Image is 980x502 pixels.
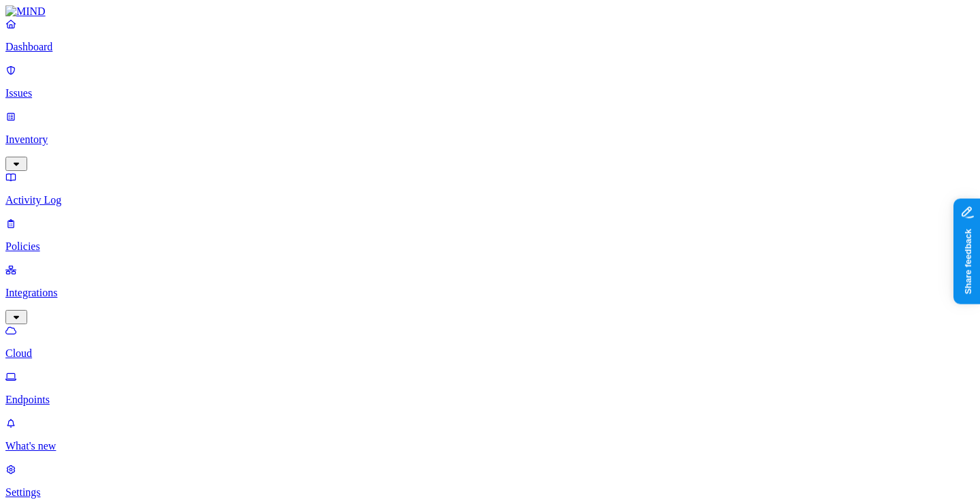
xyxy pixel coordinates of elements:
[5,217,975,253] a: Policies
[5,287,975,299] p: Integrations
[5,371,975,406] a: Endpoints
[5,463,975,499] a: Settings
[5,134,975,146] p: Inventory
[5,417,975,452] a: What's new
[5,171,975,206] a: Activity Log
[5,324,975,360] a: Cloud
[5,87,975,99] p: Issues
[5,440,975,452] p: What's new
[5,394,975,406] p: Endpoints
[5,264,975,322] a: Integrations
[5,347,975,360] p: Cloud
[5,486,975,499] p: Settings
[5,240,975,253] p: Policies
[5,18,975,53] a: Dashboard
[5,5,46,18] img: MIND
[5,110,975,169] a: Inventory
[5,194,975,206] p: Activity Log
[5,41,975,53] p: Dashboard
[5,64,975,99] a: Issues
[5,5,975,18] a: MIND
